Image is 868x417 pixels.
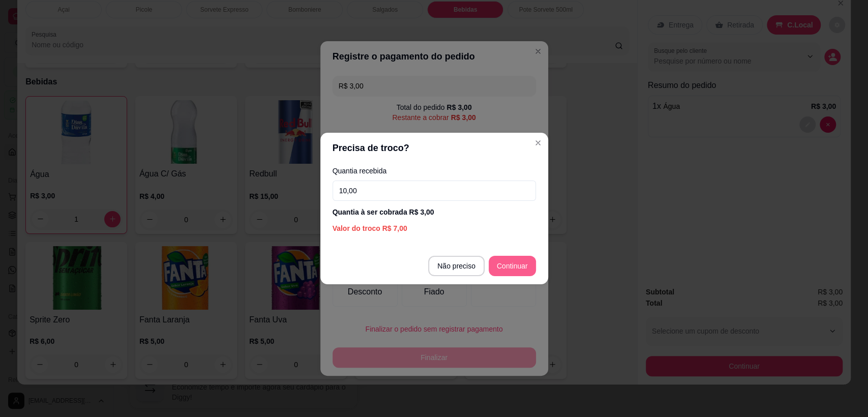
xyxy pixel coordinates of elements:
label: Quantia recebida [333,167,536,174]
header: Precisa de troco? [320,133,548,163]
button: Continuar [489,256,536,276]
div: Quantia à ser cobrada R$ 3,00 [333,207,536,217]
button: Não preciso [428,256,485,276]
div: Valor do troco R$ 7,00 [333,223,536,233]
button: Close [530,135,546,151]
